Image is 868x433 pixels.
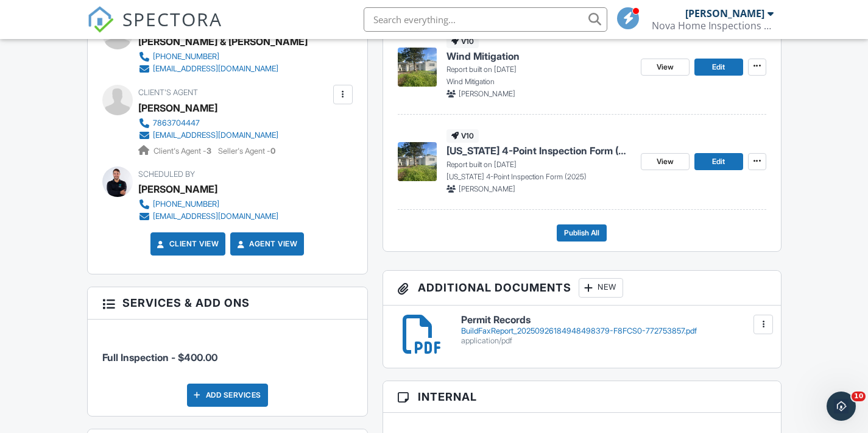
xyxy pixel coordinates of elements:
[138,99,217,117] a: [PERSON_NAME]
[88,287,367,319] h3: Services & Add ons
[852,392,866,401] span: 10
[206,146,211,156] strong: 3
[827,392,856,421] iframe: Intercom live chat
[87,16,222,42] a: SPECTORA
[102,351,217,363] span: Full Inspection - $400.00
[138,63,298,75] a: [EMAIL_ADDRESS][DOMAIN_NAME]
[153,52,219,62] div: [PHONE_NUMBER]
[235,238,297,250] a: Agent View
[122,6,222,32] span: SPECTORA
[138,88,198,97] span: Client's Agent
[138,210,278,223] a: [EMAIL_ADDRESS][DOMAIN_NAME]
[685,7,764,20] div: [PERSON_NAME]
[102,329,353,374] li: Service: Full Inspection
[153,212,278,221] div: [EMAIL_ADDRESS][DOMAIN_NAME]
[461,315,766,346] a: Permit Records BuildFaxReport_20250926184948498379-F8FCS0-772753857.pdf application/pdf
[138,51,298,63] a: [PHONE_NUMBER]
[270,146,275,156] strong: 0
[383,381,781,413] h3: Internal
[138,170,195,179] span: Scheduled By
[87,6,114,33] img: The Best Home Inspection Software - Spectora
[461,326,766,336] div: BuildFaxReport_20250926184948498379-F8FCS0-772753857.pdf
[138,32,308,51] div: [PERSON_NAME] & [PERSON_NAME]
[652,20,774,32] div: Nova Home Inspections LLC
[153,146,213,156] span: Client's Agent -
[138,117,278,129] a: 7863704447
[383,271,781,306] h3: Additional Documents
[461,336,766,346] div: application/pdf
[364,7,607,32] input: Search everything...
[138,198,278,210] a: [PHONE_NUMBER]
[153,199,219,209] div: [PHONE_NUMBER]
[153,64,278,74] div: [EMAIL_ADDRESS][DOMAIN_NAME]
[218,146,275,156] span: Seller's Agent -
[461,315,766,326] h6: Permit Records
[138,129,278,141] a: [EMAIL_ADDRESS][DOMAIN_NAME]
[138,180,217,198] div: [PERSON_NAME]
[153,131,278,140] div: [EMAIL_ADDRESS][DOMAIN_NAME]
[579,278,623,298] div: New
[187,384,268,407] div: Add Services
[155,238,219,250] a: Client View
[153,118,200,128] div: 7863704447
